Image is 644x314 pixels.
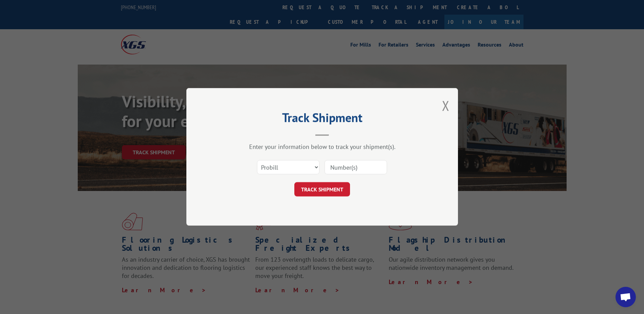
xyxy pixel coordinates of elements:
div: Enter your information below to track your shipment(s). [220,143,424,151]
button: TRACK SHIPMENT [294,182,350,197]
input: Number(s) [325,160,387,175]
h2: Track Shipment [220,113,424,126]
div: Open chat [615,287,636,307]
button: Close modal [442,97,449,115]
